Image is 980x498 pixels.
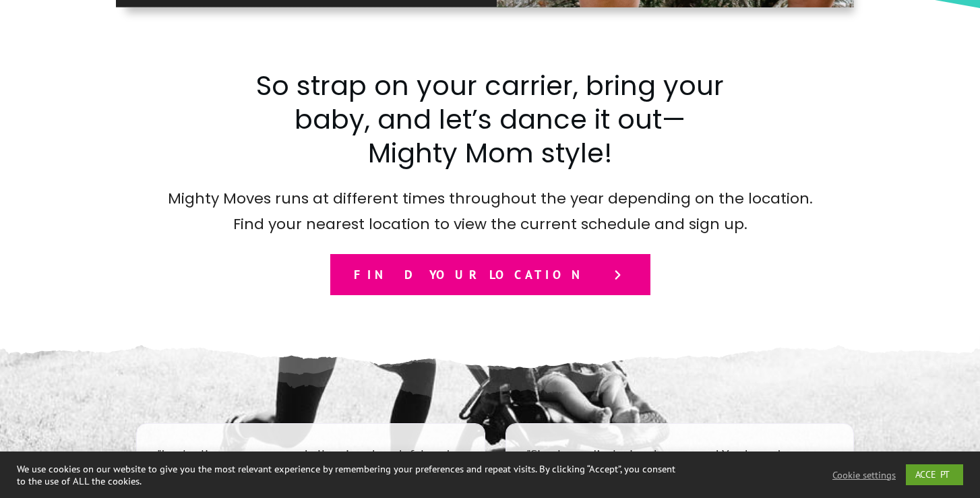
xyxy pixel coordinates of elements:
p: Mighty Moves runs at different times throughout the year depending on the location. Find your nea... [165,186,816,254]
div: We use cookies on our website to give you the most relevant experience by remembering your prefer... [17,463,679,487]
h2: So strap on your carrier, bring your baby, and let’s dance it out—Mighty Mom style! [254,69,726,186]
a: Find your location [330,254,650,296]
span: Find your location [354,268,601,282]
a: ACCEPT [906,464,963,485]
a: Cookie settings [832,469,896,481]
